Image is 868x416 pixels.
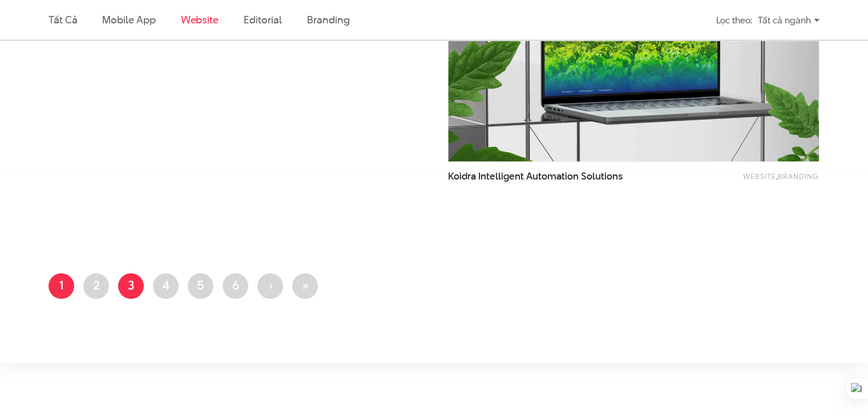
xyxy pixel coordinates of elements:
a: 5 [188,273,213,299]
span: Solutions [581,169,623,183]
div: , [671,170,819,190]
a: 3 [118,273,144,299]
a: Tất cả [49,13,77,27]
a: Mobile app [102,13,155,27]
a: Branding [778,171,819,181]
span: » [301,276,309,293]
a: Website [743,171,776,181]
a: 4 [153,273,179,299]
div: Tất cả ngành [758,10,819,30]
div: Lọc theo: [716,10,752,30]
a: 6 [223,273,248,299]
span: Koidra [448,169,476,183]
a: 2 [83,273,109,299]
a: Koidra Intelligent Automation Solutions [448,170,652,196]
span: Automation [526,169,579,183]
a: Website [181,13,219,27]
a: Editorial [244,13,282,27]
span: Intelligent [478,169,524,183]
a: Branding [307,13,349,27]
span: › [268,276,273,293]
